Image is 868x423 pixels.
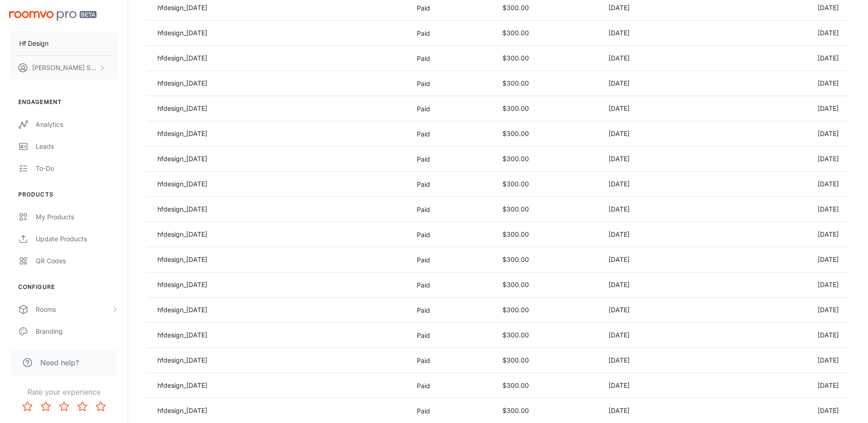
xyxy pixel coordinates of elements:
[601,373,733,398] td: [DATE]
[601,298,733,323] td: [DATE]
[495,21,601,46] td: $300.00
[495,348,601,373] td: $300.00
[417,305,488,315] p: Paid
[7,386,120,397] p: Rate your experience
[157,407,207,414] a: hfdesign_[DATE]
[495,96,601,121] td: $300.00
[417,255,488,265] p: Paid
[417,154,488,164] p: Paid
[157,356,207,364] a: hfdesign_[DATE]
[36,326,119,336] div: Branding
[417,104,488,114] p: Paid
[417,381,488,390] p: Paid
[37,397,55,416] button: Rate 2 star
[417,79,488,88] p: Paid
[601,96,733,121] td: [DATE]
[19,38,49,49] p: Hf Design
[733,121,850,146] td: [DATE]
[733,348,850,373] td: [DATE]
[601,172,733,197] td: [DATE]
[9,32,119,55] button: Hf Design
[157,29,207,37] a: hfdesign_[DATE]
[733,323,850,348] td: [DATE]
[157,155,207,163] a: hfdesign_[DATE]
[733,96,850,121] td: [DATE]
[92,397,110,416] button: Rate 5 star
[733,46,850,71] td: [DATE]
[495,121,601,146] td: $300.00
[495,298,601,323] td: $300.00
[733,197,850,222] td: [DATE]
[417,28,488,38] p: Paid
[157,230,207,238] a: hfdesign_[DATE]
[495,373,601,398] td: $300.00
[417,331,488,340] p: Paid
[9,56,119,80] button: [PERSON_NAME] Shaoulpour
[417,230,488,239] p: Paid
[157,130,207,137] a: hfdesign_[DATE]
[55,397,73,416] button: Rate 3 star
[601,323,733,348] td: [DATE]
[601,348,733,373] td: [DATE]
[417,54,488,63] p: Paid
[601,46,733,71] td: [DATE]
[36,212,119,222] div: My Products
[32,63,97,73] p: [PERSON_NAME] Shaoulpour
[601,21,733,46] td: [DATE]
[601,197,733,222] td: [DATE]
[733,146,850,172] td: [DATE]
[40,357,79,368] span: Need help?
[733,222,850,247] td: [DATE]
[417,280,488,290] p: Paid
[157,180,207,188] a: hfdesign_[DATE]
[495,323,601,348] td: $300.00
[601,121,733,146] td: [DATE]
[733,247,850,272] td: [DATE]
[157,79,207,87] a: hfdesign_[DATE]
[9,11,97,21] img: Roomvo PRO Beta
[495,272,601,298] td: $300.00
[733,172,850,197] td: [DATE]
[157,331,207,339] a: hfdesign_[DATE]
[733,71,850,96] td: [DATE]
[733,21,850,46] td: [DATE]
[417,356,488,365] p: Paid
[157,306,207,314] a: hfdesign_[DATE]
[495,46,601,71] td: $300.00
[417,3,488,13] p: Paid
[495,172,601,197] td: $300.00
[36,234,119,244] div: Update Products
[495,197,601,222] td: $300.00
[36,163,119,174] div: To-do
[495,222,601,247] td: $300.00
[73,397,92,416] button: Rate 4 star
[601,247,733,272] td: [DATE]
[417,129,488,139] p: Paid
[36,304,111,315] div: Rooms
[157,255,207,263] a: hfdesign_[DATE]
[36,256,119,266] div: QR Codes
[601,272,733,298] td: [DATE]
[157,381,207,389] a: hfdesign_[DATE]
[601,146,733,172] td: [DATE]
[601,222,733,247] td: [DATE]
[157,281,207,288] a: hfdesign_[DATE]
[495,146,601,172] td: $300.00
[157,205,207,213] a: hfdesign_[DATE]
[733,272,850,298] td: [DATE]
[733,298,850,323] td: [DATE]
[36,119,119,130] div: Analytics
[417,205,488,214] p: Paid
[157,54,207,62] a: hfdesign_[DATE]
[417,179,488,189] p: Paid
[157,4,207,11] a: hfdesign_[DATE]
[733,373,850,398] td: [DATE]
[417,406,488,416] p: Paid
[36,141,119,152] div: Leads
[495,247,601,272] td: $300.00
[601,71,733,96] td: [DATE]
[495,71,601,96] td: $300.00
[157,104,207,112] a: hfdesign_[DATE]
[18,397,37,416] button: Rate 1 star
